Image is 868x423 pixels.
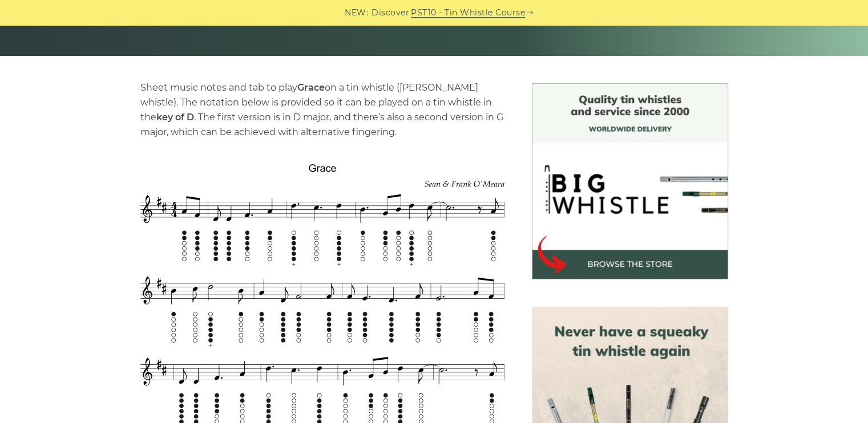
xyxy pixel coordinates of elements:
p: Sheet music notes and tab to play on a tin whistle ([PERSON_NAME] whistle). The notation below is... [140,80,504,140]
span: NEW: [345,6,368,19]
strong: Grace [297,82,325,93]
a: PST10 - Tin Whistle Course [411,6,525,19]
span: Discover [372,6,409,19]
strong: key of D [156,112,194,123]
img: BigWhistle Tin Whistle Store [532,83,728,279]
